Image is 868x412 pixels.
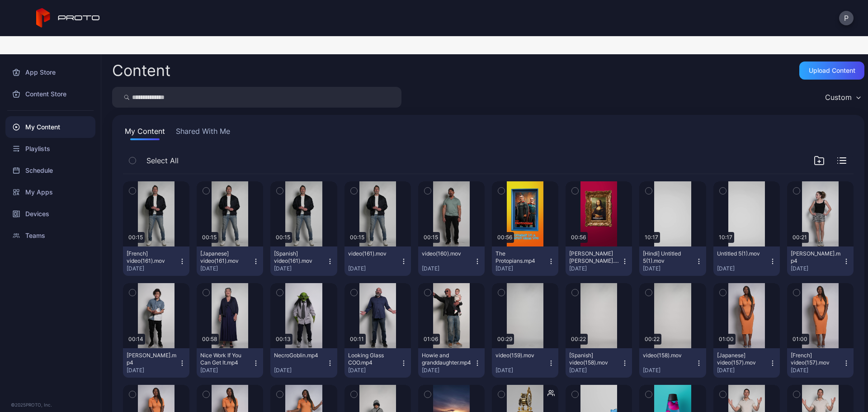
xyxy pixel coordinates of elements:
[799,62,864,80] button: Upload Content
[5,138,95,160] a: Playlists
[5,62,95,83] a: App Store
[123,126,167,140] button: My Content
[418,246,485,276] button: video(160).mov[DATE]
[566,246,632,276] button: [PERSON_NAME] [PERSON_NAME].mp4[DATE]
[422,265,474,272] div: [DATE]
[717,367,769,374] div: [DATE]
[127,352,176,366] div: Shin Lim.mp4
[348,265,400,272] div: [DATE]
[569,367,621,374] div: [DATE]
[821,87,864,108] button: Custom
[197,246,263,276] button: [Japanese] video(161).mov[DATE]
[717,265,769,272] div: [DATE]
[639,348,706,378] button: video(158).mov[DATE]
[569,250,619,265] div: Da Vinci's Mona Lisa.mp4
[422,367,474,374] div: [DATE]
[825,93,852,102] div: Custom
[639,246,706,276] button: [Hindi] Untitled 5(1).mov[DATE]
[643,352,693,359] div: video(158).mov
[569,265,621,272] div: [DATE]
[123,246,189,276] button: [French] video(161).mov[DATE]
[643,265,695,272] div: [DATE]
[348,250,398,257] div: video(161).mov
[5,83,95,105] a: Content Store
[492,348,558,378] button: video(159).mov[DATE]
[127,367,179,374] div: [DATE]
[348,367,400,374] div: [DATE]
[274,250,324,265] div: [Spanish] video(161).mov
[492,246,558,276] button: The Protopians.mp4[DATE]
[787,246,854,276] button: [PERSON_NAME].mp4[DATE]
[495,367,547,374] div: [DATE]
[274,265,326,272] div: [DATE]
[495,265,547,272] div: [DATE]
[11,401,90,408] div: © 2025 PROTO, Inc.
[422,352,472,366] div: Howie and granddaughter.mp4
[566,348,632,378] button: [Spanish] video(158).mov[DATE]
[5,203,95,225] a: Devices
[495,352,545,359] div: video(159).mov
[127,265,179,272] div: [DATE]
[200,367,252,374] div: [DATE]
[197,348,263,378] button: Nice Work If You Can Get It.mp4[DATE]
[5,160,95,181] a: Schedule
[717,250,767,257] div: Untitled 5(1).mov
[713,246,780,276] button: Untitled 5(1).mov[DATE]
[422,250,472,257] div: video(160).mov
[200,250,250,265] div: [Japanese] video(161).mov
[643,250,693,265] div: [Hindi] Untitled 5(1).mov
[791,265,843,272] div: [DATE]
[569,352,619,366] div: [Spanish] video(158).mov
[274,352,324,359] div: NecroGoblin.mp4
[270,348,337,378] button: NecroGoblin.mp4[DATE]
[344,348,411,378] button: Looking Glass COO.mp4[DATE]
[344,246,411,276] button: video(161).mov[DATE]
[787,348,854,378] button: [French] video(157).mov[DATE]
[495,250,545,265] div: The Protopians.mp4
[200,265,252,272] div: [DATE]
[123,348,189,378] button: [PERSON_NAME].mp4[DATE]
[643,367,695,374] div: [DATE]
[713,348,780,378] button: [Japanese] video(157).mov[DATE]
[348,352,398,366] div: Looking Glass COO.mp4
[5,181,95,203] a: My Apps
[112,63,170,78] div: Content
[418,348,485,378] button: Howie and granddaughter.mp4[DATE]
[127,250,176,265] div: [French] video(161).mov
[791,367,843,374] div: [DATE]
[717,352,767,366] div: [Japanese] video(157).mov
[809,67,855,74] div: Upload Content
[5,116,95,138] a: My Content
[274,367,326,374] div: [DATE]
[146,155,179,166] span: Select All
[200,352,250,366] div: Nice Work If You Can Get It.mp4
[791,352,840,366] div: [French] video(157).mov
[174,126,232,140] button: Shared With Me
[791,250,840,265] div: Carie Berk.mp4
[270,246,337,276] button: [Spanish] video(161).mov[DATE]
[5,225,95,246] a: Teams
[839,11,854,25] button: P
